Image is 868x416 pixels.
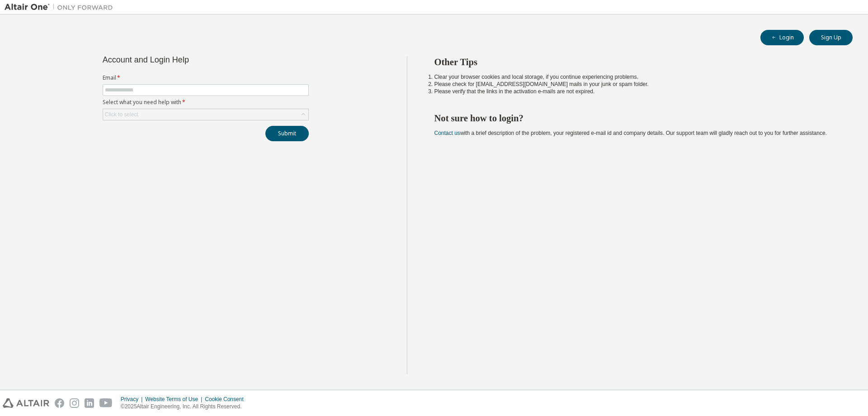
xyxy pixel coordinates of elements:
img: youtube.svg [99,398,113,408]
img: instagram.svg [70,398,79,408]
img: Altair One [5,3,118,12]
li: Clear your browser cookies and local storage, if you continue experiencing problems. [434,73,837,81]
div: Click to select [105,111,138,118]
button: Login [760,30,804,45]
label: Email [103,74,309,81]
h2: Other Tips [434,56,837,68]
h2: Not sure how to login? [434,112,837,124]
img: altair_logo.svg [3,398,49,408]
div: Account and Login Help [103,56,268,63]
img: linkedin.svg [85,398,94,408]
button: Sign Up [809,30,853,45]
a: Contact us [434,130,460,136]
li: Please verify that the links in the activation e-mails are not expired. [434,88,837,95]
span: with a brief description of the problem, your registered e-mail id and company details. Our suppo... [434,130,827,136]
p: © 2025 Altair Engineering, Inc. All Rights Reserved. [121,403,249,411]
label: Select what you need help with [103,99,309,106]
div: Cookie Consent [205,396,249,403]
div: Click to select [103,109,308,120]
div: Website Terms of Use [145,396,205,403]
img: facebook.svg [55,398,64,408]
button: Submit [265,126,309,141]
div: Privacy [121,396,145,403]
li: Please check for [EMAIL_ADDRESS][DOMAIN_NAME] mails in your junk or spam folder. [434,81,837,88]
